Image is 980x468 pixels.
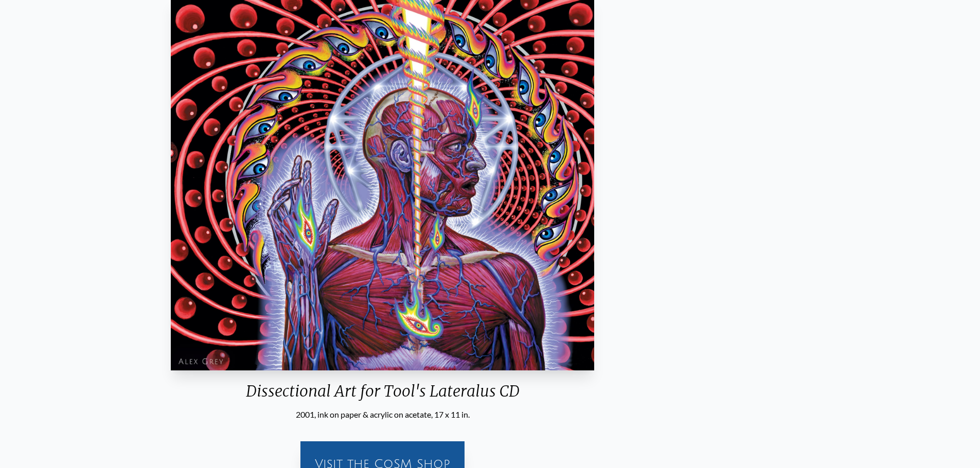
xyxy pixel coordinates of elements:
div: 2001, ink on paper & acrylic on acetate, 17 x 11 in. [167,408,598,421]
div: Dissectional Art for Tool's Lateralus CD [167,382,598,408]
